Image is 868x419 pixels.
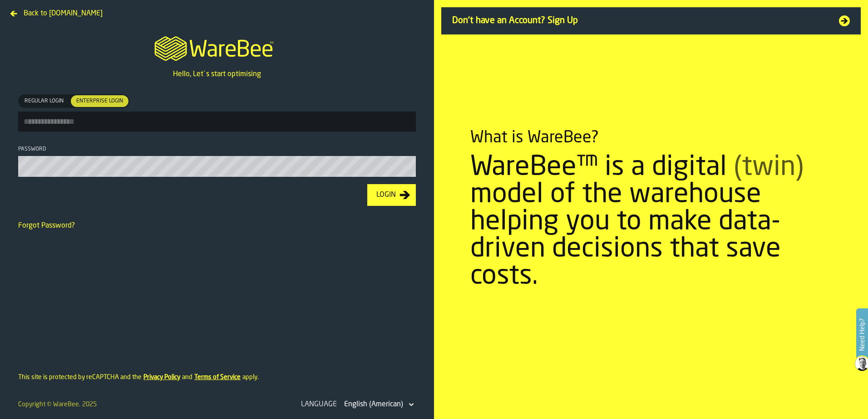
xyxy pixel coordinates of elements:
label: button-toolbar-Password [18,146,416,177]
span: Copyright © [18,401,51,408]
span: Regular Login [21,97,67,105]
div: What is WareBee? [470,129,599,147]
input: button-toolbar-Password [18,156,416,177]
span: Don't have an Account? Sign Up [452,15,828,27]
span: 2025 [82,401,97,408]
label: button-switch-multi-Enterprise Login [70,94,129,108]
div: Login [373,190,399,200]
div: Password [18,146,416,152]
button: button-Login [367,184,416,206]
span: (twin) [734,154,804,181]
div: DropdownMenuValue-en-US [344,399,403,410]
a: Back to [DOMAIN_NAME] [7,7,106,15]
input: button-toolbar-[object Object] [18,112,416,132]
label: Need Help? [857,309,867,360]
p: Hello, Let`s start optimising [173,69,261,80]
a: Forgot Password? [18,222,75,229]
span: Back to [DOMAIN_NAME] [24,8,103,19]
label: button-switch-multi-Regular Login [18,94,70,108]
div: LanguageDropdownMenuValue-en-US [299,397,416,412]
a: Terms of Service [194,374,241,380]
div: Language [299,399,339,410]
a: logo-header [146,25,287,69]
div: thumb [71,95,128,107]
div: thumb [19,95,69,107]
a: WareBee. [53,401,80,408]
span: Enterprise Login [73,97,127,105]
label: button-toolbar-[object Object] [18,94,416,132]
a: Privacy Policy [143,374,180,380]
a: Don't have an Account? Sign Up [441,7,861,34]
div: WareBee™ is a digital model of the warehouse helping you to make data-driven decisions that save ... [470,154,832,290]
button: button-toolbar-Password [403,163,414,172]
